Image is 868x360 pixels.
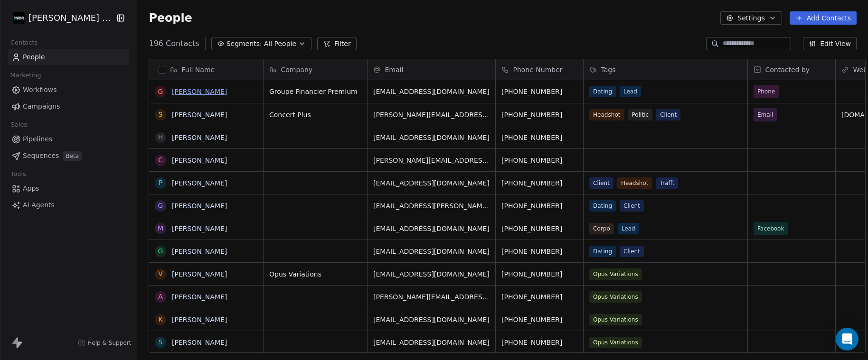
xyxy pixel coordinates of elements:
span: [PERSON_NAME][EMAIL_ADDRESS][PERSON_NAME][DOMAIN_NAME] [373,156,490,165]
span: Dating [589,86,616,97]
span: Lead [618,223,639,234]
span: Email [385,65,403,74]
span: Segments: [226,39,262,49]
div: S [159,337,163,347]
span: ‭[PHONE_NUMBER]‬ [501,269,577,279]
a: Apps [8,181,129,196]
div: G [158,201,163,211]
span: Phone Number [513,65,562,74]
span: All People [264,39,296,49]
div: P [159,178,162,188]
span: [EMAIL_ADDRESS][PERSON_NAME][DOMAIN_NAME] [373,201,490,211]
button: Add Contacts [790,11,857,25]
span: Phone [757,87,775,96]
span: [PHONE_NUMBER] [501,292,577,302]
div: Open Intercom Messenger [836,328,859,351]
div: Contacted by [748,59,835,80]
div: M [158,223,163,233]
span: AI Agents [23,200,55,210]
span: Opus Variations [589,314,642,325]
span: Client [620,200,644,212]
div: A [159,292,163,302]
a: [PERSON_NAME] [172,111,227,119]
span: Concert Plus [269,110,361,120]
span: [PHONE_NUMBER] [501,87,577,96]
span: Opus Variations [589,337,642,348]
span: [PHONE_NUMBER] [501,338,577,347]
span: [EMAIL_ADDRESS][DOMAIN_NAME] [373,224,490,233]
span: Company [281,65,312,74]
span: Marketing [6,68,45,83]
div: Company [264,59,367,80]
span: Trafft [656,177,679,189]
span: Apps [23,184,39,194]
span: People [149,11,192,25]
span: [PERSON_NAME][EMAIL_ADDRESS][DOMAIN_NAME] [373,110,490,120]
a: [PERSON_NAME] [172,157,227,164]
span: Dating [589,200,616,212]
span: 196 Contacts [149,38,199,49]
div: Tags [584,59,747,80]
span: Opus Variations [269,269,361,279]
div: Email [368,59,495,80]
button: Edit View [803,37,857,50]
div: grid [149,80,264,353]
span: Opus Variations [589,268,642,280]
span: Tags [601,65,615,74]
a: [PERSON_NAME] [172,225,227,232]
div: G [158,87,163,97]
a: [PERSON_NAME] [172,293,227,301]
span: Headshot [589,109,624,120]
img: Daudelin%20Photo%20Logo%20White%202025%20Square.png [13,12,25,24]
a: [PERSON_NAME] [172,179,227,187]
div: S [159,110,163,120]
span: Lead [620,86,642,97]
a: [PERSON_NAME] [172,88,227,95]
span: Email [757,110,773,120]
div: Full Name [149,59,263,80]
a: SequencesBeta [8,148,129,164]
span: [PHONE_NUMBER] [501,178,577,188]
a: People [8,49,129,65]
span: Client [589,177,613,189]
span: Client [620,246,644,257]
span: Dating [589,246,616,257]
span: Groupe Financier Premium [269,87,361,96]
a: Campaigns [8,99,129,114]
span: [PHONE_NUMBER] [501,201,577,211]
a: [PERSON_NAME] [172,270,227,278]
a: [PERSON_NAME] [172,339,227,346]
span: Corpo [589,223,614,234]
span: [PERSON_NAME] Photo [28,12,113,24]
span: [PHONE_NUMBER] [501,224,577,233]
button: Settings [720,11,782,25]
a: [PERSON_NAME] [172,202,227,210]
span: [PHONE_NUMBER] [501,156,577,165]
a: [PERSON_NAME] [172,248,227,255]
span: [PHONE_NUMBER] [501,315,577,324]
span: [EMAIL_ADDRESS][DOMAIN_NAME] [373,247,490,256]
span: People [23,52,45,62]
span: Workflows [23,85,57,95]
div: V [159,269,163,279]
span: Headshot [617,177,652,189]
a: [PERSON_NAME] [172,134,227,141]
div: C [159,155,163,165]
span: [EMAIL_ADDRESS][DOMAIN_NAME] [373,315,490,324]
div: H [158,132,163,142]
span: Help & Support [87,339,131,347]
a: AI Agents [8,197,129,213]
span: Politic [628,109,653,120]
span: [EMAIL_ADDRESS][DOMAIN_NAME] [373,133,490,142]
span: Opus Variations [589,291,642,303]
span: [EMAIL_ADDRESS][DOMAIN_NAME] [373,269,490,279]
span: [PHONE_NUMBER] [501,133,577,142]
span: Facebook [757,224,784,233]
span: Sales [7,118,31,132]
span: Campaigns [23,102,60,111]
span: Beta [63,151,82,161]
span: [EMAIL_ADDRESS][DOMAIN_NAME] [373,338,490,347]
a: Workflows [8,82,129,98]
span: [EMAIL_ADDRESS][DOMAIN_NAME] [373,178,490,188]
a: [PERSON_NAME] [172,316,227,323]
